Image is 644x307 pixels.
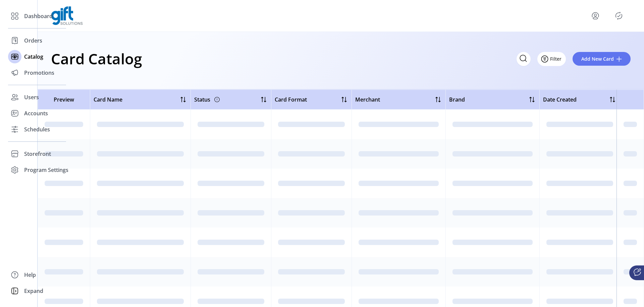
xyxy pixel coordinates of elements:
span: Catalog [24,53,43,61]
span: Card Format [275,96,307,104]
span: Card Name [94,96,122,104]
img: logo [51,6,83,25]
button: menu [590,10,601,21]
span: Dashboard [24,12,53,20]
span: Accounts [24,109,48,117]
h1: Card Catalog [51,47,142,70]
button: Filter Button [537,52,566,66]
span: Brand [449,96,465,104]
button: Add New Card [573,52,631,66]
span: Schedules [24,125,50,133]
div: Status [194,94,221,105]
span: Promotions [24,69,54,77]
span: Expand [24,287,43,295]
input: Search [517,52,531,66]
span: Add New Card [581,55,614,62]
span: Orders [24,37,42,45]
span: Storefront [24,150,51,158]
button: Publisher Panel [613,10,624,21]
span: Program Settings [24,166,68,174]
span: Merchant [355,96,380,104]
span: Date Created [543,96,577,104]
span: Filter [550,55,561,62]
span: Users [24,93,39,101]
span: Help [24,271,36,279]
